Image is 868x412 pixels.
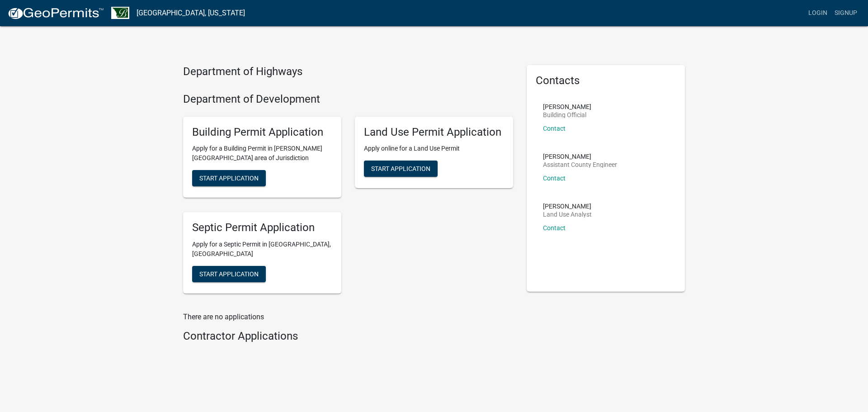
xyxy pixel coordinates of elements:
[183,330,513,346] wm-workflow-list-section: Contractor Applications
[111,7,129,19] img: Benton County, Minnesota
[364,144,504,153] p: Apply online for a Land Use Permit
[364,161,438,177] button: Start Application
[183,312,513,322] p: There are no applications
[543,211,592,218] p: Land Use Analyst
[543,175,566,182] a: Contact
[831,5,861,22] a: Signup
[543,112,591,118] p: Building Official
[183,330,513,343] h4: Contractor Applications
[199,270,259,278] span: Start Application
[371,165,430,172] span: Start Application
[192,266,266,282] button: Start Application
[192,221,332,234] h5: Septic Permit Application
[543,125,566,132] a: Contact
[192,126,332,139] h5: Building Permit Application
[192,144,332,163] p: Apply for a Building Permit in [PERSON_NAME][GEOGRAPHIC_DATA] area of Jurisdiction
[543,203,592,209] p: [PERSON_NAME]
[543,104,591,110] p: [PERSON_NAME]
[805,5,831,22] a: Login
[192,240,332,259] p: Apply for a Septic Permit in [GEOGRAPHIC_DATA], [GEOGRAPHIC_DATA]
[543,161,617,168] p: Assistant County Engineer
[192,170,266,186] button: Start Application
[364,126,504,139] h5: Land Use Permit Application
[199,175,259,182] span: Start Application
[183,93,513,106] h4: Department of Development
[543,224,566,232] a: Contact
[536,74,676,87] h5: Contacts
[137,5,245,21] a: [GEOGRAPHIC_DATA], [US_STATE]
[183,65,513,78] h4: Department of Highways
[543,153,617,160] p: [PERSON_NAME]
